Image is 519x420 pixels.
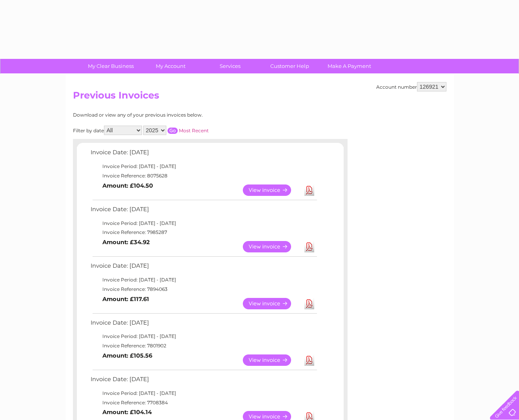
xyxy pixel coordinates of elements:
[102,239,150,246] b: Amount: £34.92
[243,298,300,309] a: View
[73,112,279,118] div: Download or view any of your previous invoices below.
[102,352,152,359] b: Amount: £105.56
[89,285,318,294] td: Invoice Reference: 7894063
[102,182,153,189] b: Amount: £104.50
[89,219,318,228] td: Invoice Period: [DATE] - [DATE]
[138,59,203,73] a: My Account
[179,128,209,133] a: Most Recent
[73,126,279,135] div: Filter by date
[243,354,300,366] a: View
[243,184,300,196] a: View
[89,398,318,407] td: Invoice Reference: 7708384
[89,341,318,351] td: Invoice Reference: 7801902
[304,184,314,196] a: Download
[89,204,318,219] td: Invoice Date: [DATE]
[304,354,314,366] a: Download
[257,59,322,73] a: Customer Help
[89,318,318,332] td: Invoice Date: [DATE]
[102,296,149,303] b: Amount: £117.61
[89,162,318,171] td: Invoice Period: [DATE] - [DATE]
[89,275,318,285] td: Invoice Period: [DATE] - [DATE]
[304,298,314,309] a: Download
[198,59,262,73] a: Services
[243,241,300,252] a: View
[304,241,314,252] a: Download
[89,171,318,181] td: Invoice Reference: 8075628
[89,147,318,162] td: Invoice Date: [DATE]
[376,82,446,91] div: Account number
[102,409,152,416] b: Amount: £104.14
[89,261,318,275] td: Invoice Date: [DATE]
[78,59,143,73] a: My Clear Business
[89,389,318,398] td: Invoice Period: [DATE] - [DATE]
[317,59,382,73] a: Make A Payment
[89,228,318,237] td: Invoice Reference: 7985287
[73,90,446,105] h2: Previous Invoices
[89,374,318,389] td: Invoice Date: [DATE]
[89,332,318,341] td: Invoice Period: [DATE] - [DATE]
